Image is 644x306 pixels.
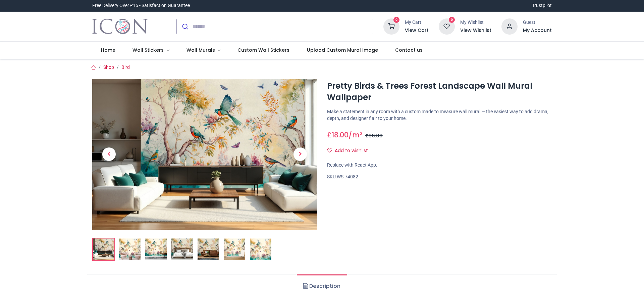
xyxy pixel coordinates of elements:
[297,274,347,298] a: Description
[237,47,289,53] span: Custom Wall Stickers
[307,47,378,53] span: Upload Custom Mural Image
[103,64,114,70] a: Shop
[293,147,307,161] span: Next
[92,101,126,207] a: Previous
[327,145,374,157] button: Add to wishlistAdd to wishlist
[327,162,552,169] div: Replace with React App.
[439,23,455,29] a: 0
[177,19,193,34] button: Submit
[337,174,358,179] span: WS-74082
[348,130,362,140] span: /m²
[523,27,552,34] a: My Account
[405,27,429,34] a: View Cart
[145,238,167,260] img: WS-74082-03
[132,47,164,53] span: Wall Stickers
[327,108,552,122] p: Make a statement in any room with a custom made to measure wall mural — the easiest way to add dr...
[224,238,245,260] img: WS-74082-06
[92,79,317,230] img: Pretty Birds & Trees Forest Landscape Wall Mural Wallpaper
[369,132,383,139] span: 36.00
[283,101,317,207] a: Next
[101,47,115,53] span: Home
[332,130,348,140] span: 18.00
[383,23,399,29] a: 0
[92,2,190,9] div: Free Delivery Over £15 - Satisfaction Guarantee
[119,238,141,260] img: WS-74082-02
[92,17,148,36] img: Icon Wall Stickers
[532,2,552,9] a: Trustpilot
[327,80,552,103] h1: Pretty Birds & Trees Forest Landscape Wall Mural Wallpaper
[395,47,423,53] span: Contact us
[393,17,400,23] sup: 0
[178,42,229,59] a: Wall Murals
[171,238,193,260] img: WS-74082-04
[460,27,491,34] a: View Wishlist
[365,132,383,139] span: £
[449,17,455,23] sup: 0
[198,238,219,260] img: WS-74082-05
[186,47,215,53] span: Wall Murals
[124,42,178,59] a: Wall Stickers
[327,148,332,153] i: Add to wishlist
[102,147,116,161] span: Previous
[405,19,429,26] div: My Cart
[523,19,552,26] div: Guest
[121,64,130,70] a: Bird
[327,130,348,140] span: £
[92,17,148,36] a: Logo of Icon Wall Stickers
[460,19,491,26] div: My Wishlist
[93,238,114,260] img: Pretty Birds & Trees Forest Landscape Wall Mural Wallpaper
[327,174,552,180] div: SKU:
[250,238,271,260] img: WS-74082-07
